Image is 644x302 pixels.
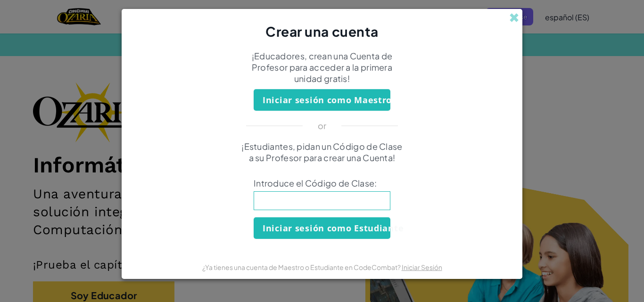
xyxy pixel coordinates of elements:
[202,263,402,271] span: ¿Ya tienes una cuenta de Maestro o Estudiante en CodeCombat?
[402,263,442,271] a: Iniciar Sesión
[318,120,327,131] p: or
[254,178,390,189] span: Introduce el Código de Clase:
[254,89,390,111] button: Iniciar sesión como Maestro
[254,217,390,239] button: Iniciar sesión como Estudiante
[239,141,405,163] p: ¡Estudiantes, pidan un Código de Clase a su Profesor para crear una Cuenta!
[239,50,405,84] p: ¡Educadores, crean una Cuenta de Profesor para acceder a la primera unidad gratis!
[265,23,379,40] span: Crear una cuenta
